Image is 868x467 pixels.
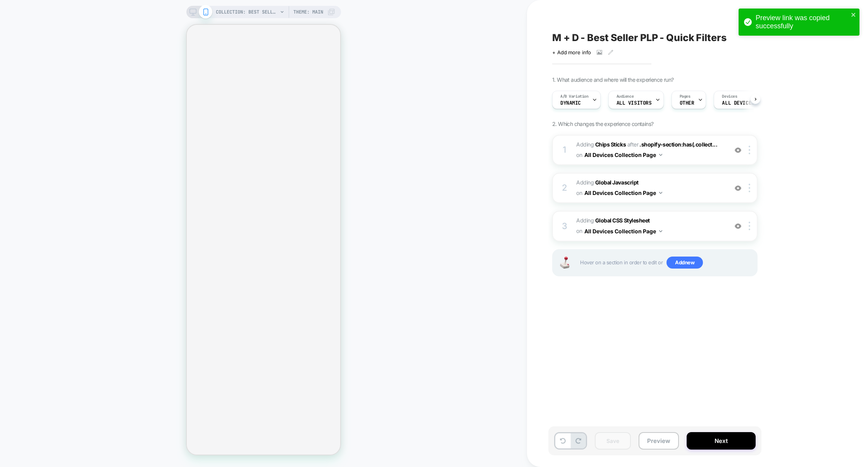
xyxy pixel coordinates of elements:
img: close [749,184,750,192]
b: Chips Sticks [595,141,626,148]
img: crossed eye [735,185,741,191]
span: Theme: MAIN [293,6,323,18]
img: close [749,222,750,230]
div: 2 [561,180,568,196]
span: Add new [666,257,703,269]
span: COLLECTION: Best Sellers (Category) [216,6,278,18]
span: + Add more info [552,49,591,55]
img: Joystick [557,257,572,269]
span: M + D - Best Seller PLP - Quick Filters [552,32,727,43]
span: .shopify-section:has(.collect... [639,141,717,148]
span: 1. What audience and where will the experience run? [552,76,673,83]
img: down arrow [659,192,662,194]
button: All Devices Collection Page [584,187,662,198]
img: close [749,146,750,154]
b: Global CSS Stylesheet [595,217,650,224]
img: crossed eye [735,223,741,229]
button: All Devices Collection Page [584,149,662,160]
span: on [576,188,582,198]
button: Save [595,432,631,450]
img: down arrow [659,154,662,156]
span: on [576,226,582,236]
span: Hover on a section in order to edit or [580,257,753,269]
span: Dynamic [560,100,581,106]
span: ALL DEVICES [722,100,754,106]
span: OTHER [680,100,694,106]
span: on [576,150,582,160]
button: All Devices Collection Page [584,226,662,237]
span: All Visitors [617,100,652,106]
div: Preview link was copied successfully [756,14,849,30]
button: close [851,12,856,19]
span: AFTER [627,141,639,148]
span: Devices [722,94,737,99]
span: A/B Variation [560,94,589,99]
span: 2. Which changes the experience contains? [552,121,653,127]
span: Pages [680,94,691,99]
span: Audience [617,94,634,99]
span: Adding [576,141,626,148]
img: crossed eye [735,147,741,153]
div: 3 [561,219,568,234]
span: Adding [576,215,724,236]
b: Global Javascript [595,179,639,186]
span: Adding [576,177,724,198]
div: 1 [561,142,568,158]
button: Next [687,432,756,450]
img: down arrow [659,230,662,232]
button: Preview [639,432,679,450]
